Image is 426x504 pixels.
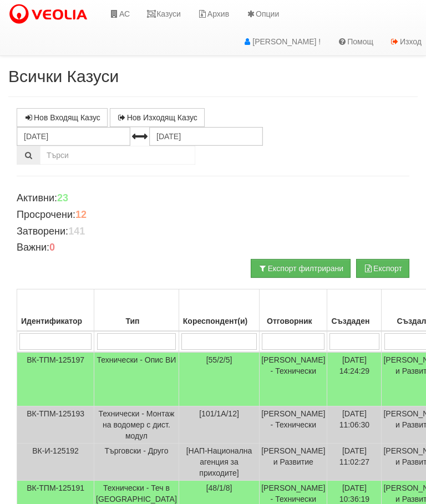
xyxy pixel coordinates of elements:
[57,192,68,203] b: 23
[49,242,55,253] b: 0
[94,406,179,444] td: Технически - Монтаж на водомер с дист. модул
[206,355,232,364] span: [55/2/5]
[260,406,327,444] td: [PERSON_NAME] - Технически
[17,226,409,237] h4: Затворени:
[327,406,382,444] td: [DATE] 11:06:30
[356,259,409,278] button: Експорт
[206,483,232,492] span: [48/1/8]
[327,444,382,481] td: [DATE] 11:02:27
[260,352,327,406] td: [PERSON_NAME] - Технически
[17,444,94,481] td: ВК-И-125192
[251,259,351,278] button: Експорт филтрирани
[327,352,382,406] td: [DATE] 14:24:29
[19,313,92,329] div: Идентификатор
[94,444,179,481] td: Търговски - Друго
[96,313,177,329] div: Тип
[260,289,327,332] th: Отговорник: No sort applied, activate to apply an ascending sort
[17,406,94,444] td: ВК-ТПМ-125193
[329,28,382,55] a: Помощ
[94,352,179,406] td: Технически - Опис ВИ
[17,352,94,406] td: ВК-ТПМ-125197
[260,444,327,481] td: [PERSON_NAME] и Развитие
[94,289,179,332] th: Тип: No sort applied, activate to apply an ascending sort
[40,146,195,165] input: Търсене по Идентификатор, Бл/Вх/Ап, Тип, Описание, Моб. Номер, Имейл, Файл, Коментар,
[17,242,409,253] h4: Важни:
[8,67,418,85] h2: Всички Казуси
[110,108,205,127] a: Нов Изходящ Казус
[199,409,239,418] span: [101/1А/12]
[8,3,93,26] img: VeoliaLogo.png
[329,313,379,329] div: Създаден
[186,446,252,477] span: [НАП-Национална агенция за приходите]
[17,193,409,204] h4: Активни:
[261,313,325,329] div: Отговорник
[75,209,87,220] b: 12
[68,226,85,237] b: 141
[17,289,94,332] th: Идентификатор: No sort applied, activate to apply an ascending sort
[327,289,382,332] th: Създаден: No sort applied, activate to apply an ascending sort
[179,289,259,332] th: Кореспондент(и): No sort applied, activate to apply an ascending sort
[17,210,409,221] h4: Просрочени:
[17,108,108,127] a: Нов Входящ Казус
[181,313,257,329] div: Кореспондент(и)
[234,28,329,55] a: [PERSON_NAME] !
